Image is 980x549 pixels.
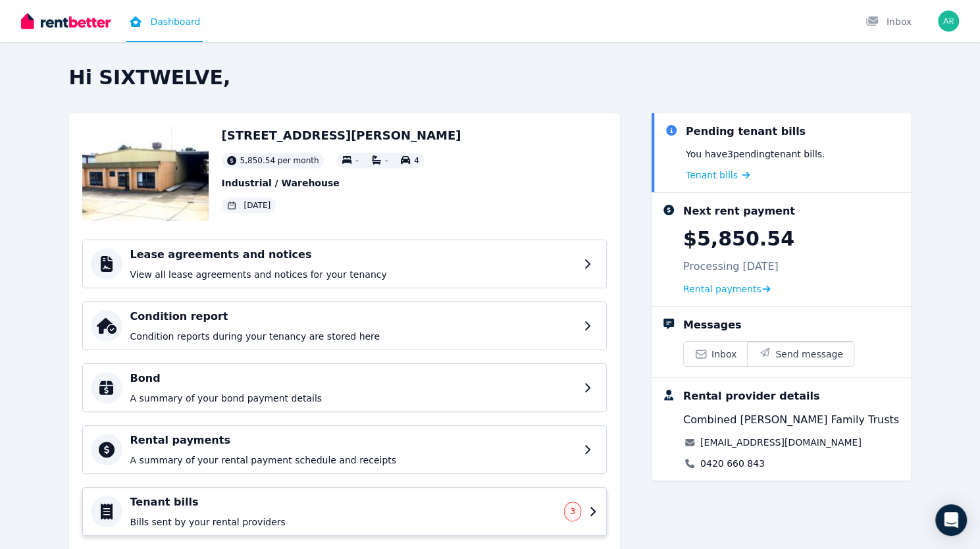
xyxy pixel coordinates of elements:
[700,457,765,470] a: 0420 660 843
[130,432,576,448] h4: Rental payments
[683,388,819,404] div: Rental provider details
[683,282,761,296] span: Rental payments
[69,66,912,90] h2: Hi SIXTWELVE,
[683,203,795,219] div: Next rent payment
[683,227,794,251] p: $5,850.54
[240,155,319,166] span: 5,850.54 per month
[355,156,358,165] span: -
[130,392,576,405] p: A summary of your bond payment details
[130,371,576,386] h4: Bond
[130,330,576,343] p: Condition reports during your tenancy are stored here
[686,169,738,182] span: Tenant bills
[935,504,967,536] div: Open Intercom Messenger
[414,156,419,165] span: 4
[130,309,576,325] h4: Condition report
[244,200,271,211] span: [DATE]
[683,317,741,333] div: Messages
[683,259,779,274] p: Processing [DATE]
[747,342,854,366] button: Send message
[130,247,576,263] h4: Lease agreements and notices
[683,282,771,296] a: Rental payments
[222,176,461,190] p: Industrial / Warehouse
[683,412,899,428] span: Combined [PERSON_NAME] Family Trusts
[222,126,461,145] h2: [STREET_ADDRESS][PERSON_NAME]
[130,515,557,529] p: Bills sent by your rental providers
[21,11,111,31] img: RentBetter
[570,506,575,517] span: 3
[684,342,747,366] a: Inbox
[686,169,750,182] a: Tenant bills
[130,494,557,510] h4: Tenant bills
[82,126,209,221] img: Property Url
[938,11,959,32] img: Alison Reid
[700,436,862,449] a: [EMAIL_ADDRESS][DOMAIN_NAME]
[711,348,736,361] span: Inbox
[130,454,576,467] p: A summary of your rental payment schedule and receipts
[385,156,388,165] span: -
[865,15,912,28] div: Inbox
[775,348,843,361] span: Send message
[686,124,806,140] div: Pending tenant bills
[130,268,576,281] p: View all lease agreements and notices for your tenancy
[686,147,825,161] p: You have 3 pending tenant bills .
